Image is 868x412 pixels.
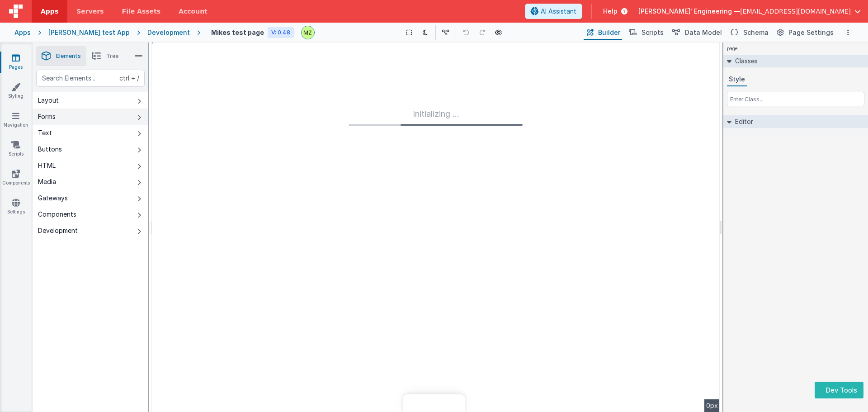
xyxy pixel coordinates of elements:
[38,128,52,137] div: Text
[38,161,56,170] div: HTML
[731,55,758,67] h2: Classes
[41,7,58,16] span: Apps
[685,28,722,37] span: Data Model
[76,7,104,16] span: Servers
[302,26,314,39] img: e6f0a7b3287e646a671e5b5b3f58e766
[33,141,148,157] button: Buttons
[704,399,720,412] div: 0px
[38,112,56,121] div: Forms
[33,109,148,125] button: Forms
[603,7,618,16] span: Help
[740,7,851,16] span: [EMAIL_ADDRESS][DOMAIN_NAME]
[33,157,148,174] button: HTML
[626,25,665,40] button: Scripts
[723,43,741,55] h4: page
[731,115,753,128] h2: Editor
[33,125,148,141] button: Text
[147,28,190,37] div: Development
[33,92,148,109] button: Layout
[38,210,76,219] div: Components
[843,27,854,38] button: Options
[349,108,523,126] div: Initializing ...
[119,74,129,83] div: ctrl
[33,174,148,190] button: Media
[38,226,78,235] div: Development
[211,29,264,36] h4: Mikes test page
[33,190,148,206] button: Gateways
[541,7,576,16] span: AI Assistant
[33,223,148,239] button: Development
[36,70,145,87] input: Search Elements...
[788,28,834,37] span: Page Settings
[638,7,861,16] button: [PERSON_NAME]' Engineering — [EMAIL_ADDRESS][DOMAIN_NAME]
[642,28,664,37] span: Scripts
[727,92,864,106] input: Enter Class...
[56,52,81,60] span: Elements
[743,28,769,37] span: Schema
[268,27,294,38] div: V: 0.48
[584,25,622,40] button: Builder
[727,73,747,86] button: Style
[815,382,863,398] button: Dev Tools
[38,177,56,186] div: Media
[38,194,68,203] div: Gateways
[598,28,620,37] span: Builder
[525,4,582,19] button: AI Assistant
[638,7,740,16] span: [PERSON_NAME]' Engineering —
[14,28,31,37] div: Apps
[38,145,62,154] div: Buttons
[106,52,118,60] span: Tree
[33,206,148,223] button: Components
[119,70,139,87] span: + /
[774,25,835,40] button: Page Settings
[152,43,720,412] div: -->
[122,7,161,16] span: File Assets
[727,25,770,40] button: Schema
[48,28,130,37] div: [PERSON_NAME] test App
[669,25,724,40] button: Data Model
[38,96,59,105] div: Layout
